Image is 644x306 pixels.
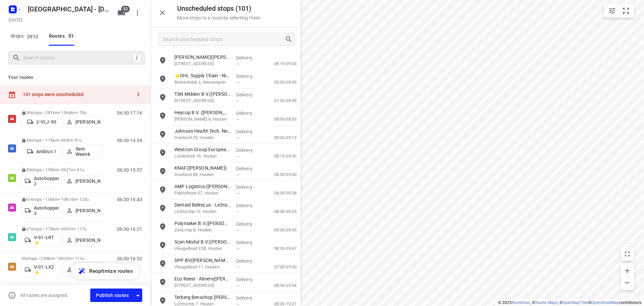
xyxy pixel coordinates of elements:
span: — [236,135,239,140]
p: 59 stops • 281km • 10h46m • 75u [21,110,103,115]
p: Sem Weenk [75,146,100,157]
p: Delivery [236,165,261,172]
p: Bolwerkdok 2, Nieuwegein [174,79,231,86]
p: Zeilschip 8, Houten [174,227,231,233]
div: small contained button group [604,4,634,17]
p: Your routes [8,74,142,81]
span: — [236,265,239,270]
p: All routes are assigned. [20,293,68,298]
p: [PERSON_NAME] 6, Houten [174,116,231,123]
input: Search routes [23,53,133,63]
p: 06:00-08:39 [263,79,297,86]
p: Delivery [236,239,261,246]
p: Delivery [236,258,261,264]
p: Delivery [236,184,261,190]
p: 06:30-16:21 [117,226,142,232]
span: — [236,98,239,103]
button: Reoptimize routes [71,263,140,279]
p: Delivery [236,221,261,227]
p: Delivery [236,295,261,301]
button: Sem Weenk [63,144,103,159]
button: [PERSON_NAME] [63,205,103,216]
span: — [236,209,239,214]
h5: Unscheduled stops ( 101 ) [177,5,261,12]
p: 08:30-09:54 [263,282,297,289]
p: 09:00-09:55 [263,227,297,233]
p: Aquon - Houten(Rob Theunissen) [174,54,231,60]
button: Autohopper 2 [21,174,62,188]
button: V-01-LRT ⚡ [21,233,62,248]
div: Search [285,35,295,43]
li: © 2025 , © , © © contributors [498,300,641,305]
p: 08:15-09:05 [263,60,297,67]
p: Delivery [236,54,261,61]
p: Delivery [236,73,261,80]
a: Routetitan [512,300,530,305]
span: 2912 [25,33,40,40]
button: Autohopper 3 [21,203,62,218]
button: Map settings [605,4,619,17]
div: Driver app settings [134,291,142,299]
button: 2-VLJ-90 [21,117,62,127]
p: 08:30-09:28 [263,190,297,196]
p: Delivery [236,128,261,135]
div: Routes [49,32,78,40]
p: Delivery [236,147,261,154]
p: 08:30-09:25 [263,208,297,215]
p: 08:15-09:36 [263,153,297,160]
p: [PERSON_NAME] [75,208,100,213]
p: Dentaid BeNeLux - Lichtschip 15(Kimberley Meere) [174,202,231,208]
span: Stops [11,32,42,40]
p: Move stops to a route by selecting them. [177,15,261,20]
p: Ambius 1 [36,149,56,154]
p: Pakketboot 57, Houten [174,190,231,196]
button: [PERSON_NAME] [63,235,103,246]
p: Vleugelboot 11, Houten [174,264,231,270]
p: 06:30-14:34 [117,138,142,143]
button: V-01-LXZ ⚡ [21,262,62,277]
input: Search unscheduled stops [163,34,285,45]
p: Lichtschip 15, Houten [174,208,231,215]
span: — [236,246,239,251]
button: Ambius 1 [21,146,62,157]
p: 67 stops • 170km • 9h51m • 117u [21,226,103,231]
span: — [236,191,239,196]
p: [STREET_ADDRESS] [174,60,231,67]
button: Publish routes [90,289,134,302]
span: — [236,172,239,177]
p: Westcon Group European Operations Ltd.(Angelique Steenland) [174,146,231,153]
button: [PERSON_NAME] [63,176,103,186]
p: 55 stops • 239km • 10h23m • 111u [21,256,103,261]
p: 43 stops • 175km • 8h4m • 91u [21,138,103,143]
p: Duwboot 85, Houten [174,171,231,178]
span: 51 [67,32,76,39]
p: 2-VLJ-90 [36,119,56,125]
p: [PERSON_NAME] [75,237,100,243]
p: Polymaker B.V.(Joost van Rooijen) [174,220,231,227]
span: Reoptimize routes [89,267,133,275]
p: 07:30-08:49 [263,97,297,104]
p: Landdrostdreef 124, Almere [174,282,231,289]
p: 06:30-15:57 [117,167,142,173]
p: 07:00-09:50 [263,264,297,270]
p: DPP BV(Truus van Rooijen) [174,257,231,264]
p: Heycop B.V. (Evelyne Minkenberg) [174,109,231,116]
div: grid [150,51,301,305]
span: — [236,61,239,67]
button: 52 [115,6,128,20]
span: — [236,154,239,159]
p: Delivery [236,91,261,98]
span: Publish routes [96,291,129,300]
p: Delivery [236,202,261,209]
p: [STREET_ADDRESS] [174,97,231,104]
h5: [DATE] [6,16,25,24]
p: 08:30-09:40 [263,171,297,178]
p: [PERSON_NAME] [75,119,100,125]
div: 101 stops were unscheduled [23,92,131,97]
p: Autohopper 2 [34,176,59,186]
p: Autohopper 3 [34,205,59,216]
p: 06:30-16:52 [117,256,142,261]
a: OpenStreetMap [591,300,619,305]
button: [PERSON_NAME] (ZZP) [63,262,103,277]
span: — [236,117,239,122]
